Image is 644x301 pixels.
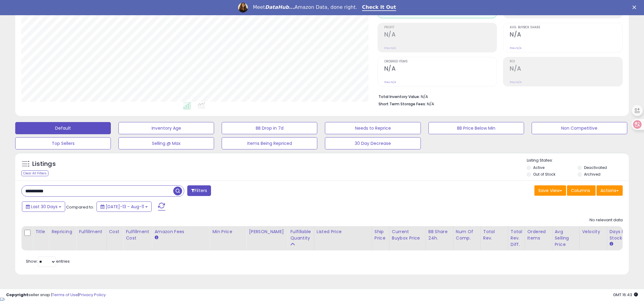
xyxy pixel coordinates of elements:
h2: N/A [510,31,622,39]
button: Default [15,122,111,134]
div: Listed Price [317,229,369,235]
label: Out of Stock [533,172,555,177]
h5: Listings [32,160,56,168]
small: Prev: N/A [510,46,522,50]
div: Avg Selling Price [555,229,577,248]
h2: N/A [384,31,497,39]
small: Amazon Fees. [154,235,158,240]
div: Days In Stock [610,229,632,241]
strong: Copyright [6,292,28,298]
button: Last 30 Days [22,201,65,212]
button: [DATE]-13 - Aug-11 [97,201,152,212]
h2: N/A [510,65,622,73]
button: Top Sellers [15,137,111,149]
small: Days In Stock. [610,241,613,247]
div: BB Share 24h. [428,229,451,241]
button: Items Being Repriced [222,137,317,149]
div: Cost [109,229,121,235]
div: Amazon Fees [154,229,207,235]
div: [PERSON_NAME] [249,229,285,235]
li: N/A [378,93,618,100]
div: seller snap | | [6,292,106,298]
button: Non Competitive [532,122,627,134]
span: Avg. Buybox Share [510,26,622,29]
button: 30 Day Decrease [325,137,421,149]
small: Prev: N/A [510,12,522,16]
span: N/A [427,101,434,107]
div: Current Buybox Price [392,229,423,241]
button: Actions [596,185,623,196]
span: Last 30 Days [31,204,58,210]
div: Fulfillable Quantity [290,229,311,241]
div: Title [35,229,46,235]
button: BB Price Below Min [428,122,524,134]
small: Prev: N/A [384,46,396,50]
span: Profit [384,26,497,29]
small: Prev: N/A [510,80,522,84]
div: Velocity [582,229,604,235]
span: Ordered Items [384,60,497,63]
button: Needs to Reprice [325,122,421,134]
span: 2025-09-11 16:43 GMT [613,292,638,298]
div: Clear All Filters [21,170,48,176]
i: DataHub... [265,4,294,10]
span: ROI [510,60,622,63]
button: Selling @ Max [118,137,214,149]
span: [DATE]-13 - Aug-11 [106,204,144,210]
div: Fulfillment Cost [126,229,149,241]
div: Repricing [51,229,74,235]
div: Ordered Items [527,229,550,241]
label: Deactivated [584,165,607,170]
div: Fulfillment [79,229,104,235]
div: Total Rev. [483,229,505,241]
div: Min Price [212,229,244,235]
div: Ship Price [375,229,387,241]
label: Archived [584,172,600,177]
div: No relevant data [589,217,623,223]
b: Total Inventory Value: [378,94,420,99]
small: Prev: N/A [384,80,396,84]
button: Save View [534,185,566,196]
a: Terms of Use [52,292,78,298]
h2: N/A [384,65,497,73]
img: Profile image for Georgie [238,3,248,12]
label: Active [533,165,544,170]
b: Short Term Storage Fees: [378,101,426,107]
button: Columns [567,185,596,196]
span: Compared to: [66,204,94,210]
span: Columns [571,187,590,194]
small: Prev: N/A [384,12,396,16]
a: Privacy Policy [79,292,106,298]
p: Listing States: [527,158,629,163]
button: Filters [187,185,211,196]
a: Check It Out [362,4,396,11]
span: Show: entries [26,258,70,264]
div: Meet Amazon Data, done right. [253,4,357,10]
div: Total Rev. Diff. [511,229,522,248]
div: Close [632,5,639,9]
button: BB Drop in 7d [222,122,317,134]
div: Num of Comp. [456,229,478,241]
button: Inventory Age [118,122,214,134]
